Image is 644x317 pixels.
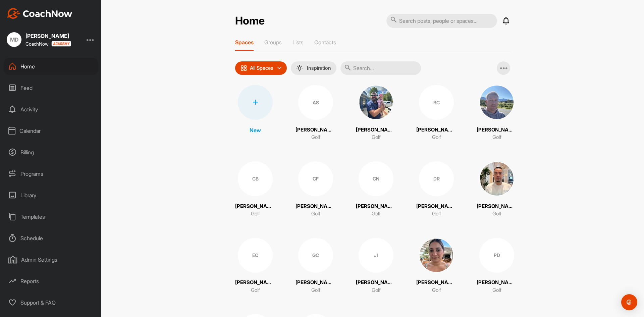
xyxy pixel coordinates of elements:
[479,238,514,273] div: PD
[4,294,98,311] div: Support & FAQ
[296,238,336,294] a: GC[PERSON_NAME]Golf
[25,33,71,39] div: [PERSON_NAME]
[386,14,497,28] input: Search posts, people or spaces...
[4,165,98,182] div: Programs
[477,126,517,134] p: [PERSON_NAME]
[340,61,421,75] input: Search...
[4,187,98,204] div: Library
[296,126,336,134] p: [PERSON_NAME]
[356,203,396,210] p: [PERSON_NAME]
[372,210,381,218] p: Golf
[7,32,21,47] div: MD
[238,161,273,196] div: CB
[416,279,457,286] p: [PERSON_NAME]
[4,101,98,118] div: Activity
[356,279,396,286] p: [PERSON_NAME]
[235,279,275,286] p: [PERSON_NAME]
[492,134,501,141] p: Golf
[235,161,275,218] a: CB[PERSON_NAME]Golf
[477,238,517,294] a: PD[PERSON_NAME]Golf
[356,85,396,141] a: [PERSON_NAME]Golf
[492,210,501,218] p: Golf
[416,238,457,294] a: [PERSON_NAME]Golf
[235,39,254,46] p: Spaces
[311,134,320,141] p: Golf
[477,85,517,141] a: [PERSON_NAME]Golf
[264,39,282,46] p: Groups
[621,294,637,310] div: Open Intercom Messenger
[250,126,261,134] p: New
[250,65,273,71] p: All Spaces
[416,85,457,141] a: BC[PERSON_NAME]Golf
[292,39,304,46] p: Lists
[296,65,303,71] img: menuIcon
[372,286,381,294] p: Golf
[419,161,454,196] div: DR
[416,161,457,218] a: DR[PERSON_NAME]Golf
[251,210,260,218] p: Golf
[296,85,336,141] a: AS[PERSON_NAME]Golf
[4,58,98,75] div: Home
[356,126,396,134] p: [PERSON_NAME]
[356,161,396,218] a: CN[PERSON_NAME]Golf
[356,238,396,294] a: JI[PERSON_NAME]Golf
[416,203,457,210] p: [PERSON_NAME]
[432,210,441,218] p: Golf
[359,85,393,120] img: square_522391b5534e6b1cb429915bbb9a746e.jpg
[477,161,517,218] a: [PERSON_NAME]Golf
[372,134,381,141] p: Golf
[479,161,514,196] img: square_04146f6f8995003c49e30eafb9180784.jpg
[251,286,260,294] p: Golf
[4,122,98,139] div: Calendar
[359,238,393,273] div: JI
[4,273,98,289] div: Reports
[25,41,71,47] div: CoachNow
[240,65,247,71] img: icon
[419,238,454,273] img: square_e3b472017d765b869ae77152bbdf0525.jpg
[296,279,336,286] p: [PERSON_NAME]
[7,8,72,19] img: CoachNow
[4,80,98,96] div: Feed
[298,161,333,196] div: CF
[4,208,98,225] div: Templates
[4,144,98,161] div: Billing
[359,161,393,196] div: CN
[296,161,336,218] a: CF[PERSON_NAME]Golf
[477,279,517,286] p: [PERSON_NAME]
[479,85,514,120] img: square_a5cbdbec74ee24e32f69922b16b156af.jpg
[235,14,265,28] h2: Home
[4,251,98,268] div: Admin Settings
[432,134,441,141] p: Golf
[477,203,517,210] p: [PERSON_NAME]
[492,286,501,294] p: Golf
[307,65,331,71] p: Inspiration
[51,41,71,47] img: CoachNow acadmey
[311,286,320,294] p: Golf
[419,85,454,120] div: BC
[298,238,333,273] div: GC
[238,238,273,273] div: EC
[4,230,98,247] div: Schedule
[296,203,336,210] p: [PERSON_NAME]
[298,85,333,120] div: AS
[416,126,457,134] p: [PERSON_NAME]
[235,203,275,210] p: [PERSON_NAME]
[314,39,336,46] p: Contacts
[311,210,320,218] p: Golf
[235,238,275,294] a: EC[PERSON_NAME]Golf
[432,286,441,294] p: Golf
